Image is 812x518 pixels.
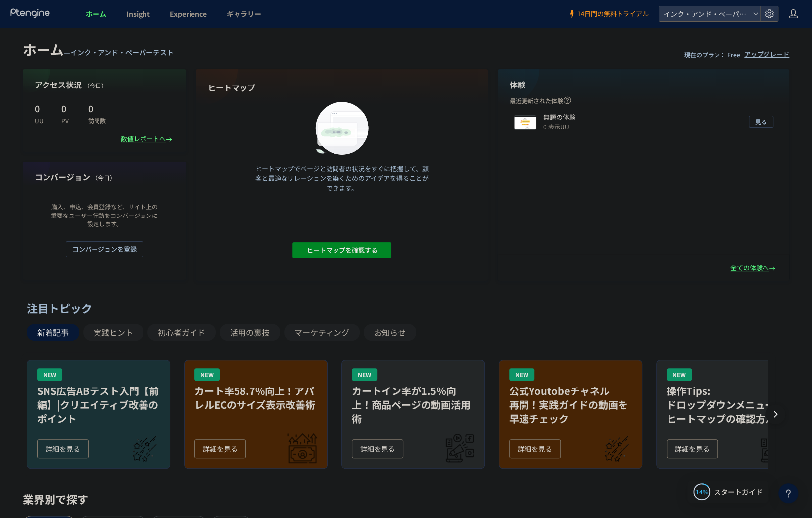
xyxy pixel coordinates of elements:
[656,360,800,469] a: NEW操作Tips:ドロップダウンメニューのヒートマップの確認方法詳細を見る
[284,324,360,341] button: マーケティング
[220,324,280,341] button: 活用の裏技
[292,242,391,258] button: ヒートマップを確認する
[70,47,174,57] span: インク・アンド・ペーパーテスト
[27,324,79,341] button: 新着記事
[86,9,106,19] span: ホーム
[83,324,143,341] button: 実践ヒント
[147,324,216,341] button: 初心者ガイド
[37,384,160,426] h3: SNS広告ABテスト入門【前編】|クリエイティブ改善のポイント
[730,263,777,273] div: 全ての体験へ
[72,241,137,257] span: コンバージョンを登録
[352,368,377,381] div: NEW
[66,241,143,257] button: コンバージョンを登録
[696,487,708,496] span: 14%
[543,122,569,130] i: 0 表示UU
[227,9,261,19] span: ギャラリー
[35,172,174,183] h4: コンバージョン
[121,134,174,144] div: 数値レポートへ
[23,40,174,59] div: —
[92,173,116,182] span: （今日）
[684,50,740,59] p: 現在のプラン： Free
[194,384,317,412] h3: カート率58.7%向上！アパレルECのサイズ表示改善術
[61,116,76,125] p: PV
[27,360,170,469] a: NEWSNS広告ABテスト入門【前編】|クリエイティブ改善のポイント詳細を見る
[543,113,575,122] p: 無題の体験
[61,100,76,116] p: 0
[509,439,561,458] div: 詳細を見る
[352,439,403,458] div: 詳細を見る
[84,81,107,89] span: （今日）
[253,164,431,193] p: ヒートマップでページと訪問者の状況をすぐに把握して、顧客と最適なリレーションを築くためのアイデアを得ることができます。
[194,439,246,458] div: 詳細を見る
[510,79,778,90] h4: 体験
[341,360,485,469] a: NEWカートイン率が1.5％向上！商品ページの動画活用術詳細を見る
[37,368,62,381] div: NEW
[577,9,649,19] span: 14日間の無料トライアル
[37,439,89,458] div: 詳細を見る
[35,116,49,125] p: UU
[23,40,64,59] span: ホーム
[744,50,789,59] div: アップグレード
[23,496,789,502] p: 業界別で探す
[306,242,377,258] span: ヒートマップを確認する
[48,202,160,227] p: 購入、申込、会員登録など、サイト上の重要なユーザー行動をコンバージョンに設定します。
[352,384,475,426] h3: カートイン率が1.5％向上！商品ページの動画活用術
[35,100,49,116] p: 0
[35,79,174,90] h4: アクセス状況
[88,100,106,116] p: 0
[667,384,789,426] h3: 操作Tips: ドロップダウンメニューの ヒートマップの確認方法
[514,116,536,129] img: 37dd52431b05cbf1bd7d6e7cb0d246f01754874208804.jpeg
[755,116,767,128] span: 見る
[194,368,220,381] div: NEW
[509,384,632,426] h3: 公式Youtobeチャネル 再開！実践ガイドの動画を 早速チェック
[667,439,718,458] div: 詳細を見る
[27,301,780,316] div: 注目トピック
[364,324,416,341] button: お知らせ
[208,82,476,93] h4: ヒートマップ
[667,368,692,381] div: NEW
[568,9,649,19] a: 14日間の無料トライアル
[509,368,534,381] div: NEW
[749,116,773,128] button: 見る
[170,9,207,19] span: Experience
[499,360,642,469] a: NEW公式Youtobeチャネル再開！実践ガイドの動画を早速チェック詳細を見る
[714,487,763,497] span: スタートガイド
[661,6,749,21] span: インク・アンド・ペーパーテスト
[88,116,106,125] p: 訪問数
[126,9,150,19] span: Insight
[184,360,328,469] a: NEWカート率58.7%向上！アパレルECのサイズ表示改善術詳細を見る
[510,96,778,109] p: 最近更新された体験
